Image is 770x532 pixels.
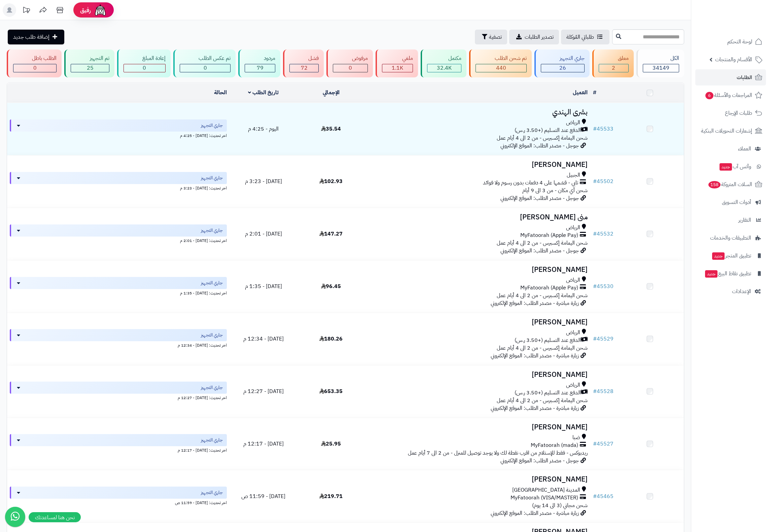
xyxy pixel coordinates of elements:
h3: [PERSON_NAME] [367,161,588,169]
span: إشعارات التحويلات البنكية [701,126,752,136]
span: شحن مجاني (3 الى 14 يوم) [532,501,588,509]
a: العملاء [695,141,766,157]
a: لوحة التحكم [695,34,766,50]
a: تم التجهيز 25 [63,49,115,77]
span: الدفع عند التسليم (+3.50 ر.س) [515,389,581,397]
div: اخر تحديث: [DATE] - 12:17 م [10,446,227,453]
a: إعادة المبلغ 0 [116,49,172,77]
span: # [593,387,597,395]
a: #45530 [593,282,614,290]
a: جاري التجهيز 26 [533,49,591,77]
span: # [593,125,597,133]
span: الطلبات [737,73,752,82]
span: # [593,230,597,238]
div: 0 [124,64,165,72]
span: [DATE] - 2:01 م [245,230,282,238]
div: اخر تحديث: [DATE] - 4:25 م [10,132,227,139]
span: جوجل - مصدر الطلب: الموقع الإلكتروني [500,142,579,150]
span: أدوات التسويق [722,198,751,207]
a: #45532 [593,230,614,238]
span: 79 [257,64,264,72]
span: جديد [712,252,725,260]
div: 0 [333,64,367,72]
span: MyFatoorah (Apple Pay) [520,232,578,239]
a: #45529 [593,335,614,343]
span: الرياض [566,381,580,389]
a: #45533 [593,125,614,133]
span: 219.71 [319,492,343,500]
span: [DATE] - 12:27 م [243,387,284,395]
span: جاري التجهيز [201,227,223,234]
a: المراجعات والأسئلة6 [695,87,766,103]
span: # [593,440,597,448]
span: جاري التجهيز [201,489,223,496]
span: 0 [33,64,37,72]
span: 25.95 [321,440,341,448]
span: السلات المتروكة [708,180,752,189]
span: شحن اليمامة إكسبرس - من 2 الى 4 أيام عمل [497,134,588,142]
a: الكل34149 [635,49,686,77]
div: ملغي [382,55,413,62]
span: جديد [720,163,732,171]
span: جوجل - مصدر الطلب: الموقع الإلكتروني [500,247,579,255]
h3: منى [PERSON_NAME] [367,213,588,221]
span: [DATE] - 12:34 م [243,335,284,343]
span: المراجعات والأسئلة [705,91,752,100]
span: 32.4K [437,64,452,72]
div: اخر تحديث: [DATE] - 12:34 م [10,341,227,348]
a: فشل 72 [282,49,325,77]
a: تاريخ الطلب [248,88,279,97]
a: #45502 [593,177,614,185]
a: الطلبات [695,69,766,85]
span: # [593,335,597,343]
div: اخر تحديث: [DATE] - 12:27 م [10,394,227,401]
span: تطبيق نقاط البيع [704,269,751,278]
span: زيارة مباشرة - مصدر الطلب: الموقع الإلكتروني [491,509,579,517]
a: معلق 2 [591,49,635,77]
span: 25 [87,64,94,72]
div: اخر تحديث: [DATE] - 3:23 م [10,184,227,191]
div: اخر تحديث: [DATE] - 11:59 ص [10,499,227,506]
a: السلات المتروكة158 [695,176,766,192]
span: تابي - قسّمها على 4 دفعات بدون رسوم ولا فوائد [483,179,578,187]
div: 32384 [427,64,461,72]
span: 0 [143,64,146,72]
h3: [PERSON_NAME] [367,318,588,326]
span: 0 [349,64,352,72]
a: الطلب باطل 0 [5,49,63,77]
span: العملاء [738,144,751,153]
span: تصدير الطلبات [525,33,554,41]
h3: [PERSON_NAME] [367,423,588,431]
div: 0 [13,64,56,72]
a: العميل [573,88,588,97]
div: اخر تحديث: [DATE] - 1:35 م [10,289,227,296]
a: تحديثات المنصة [18,3,35,19]
div: اخر تحديث: [DATE] - 2:01 م [10,237,227,244]
span: 0 [204,64,207,72]
a: مردود 79 [237,49,281,77]
span: شحن اليمامة إكسبرس - من 2 الى 4 أيام عمل [497,344,588,352]
span: جاري التجهيز [201,280,223,286]
span: الأقسام والمنتجات [715,55,752,64]
a: تطبيق نقاط البيعجديد [695,265,766,282]
span: 653.35 [319,387,343,395]
a: مكتمل 32.4K [419,49,468,77]
span: جاري التجهيز [201,122,223,129]
div: فشل [289,55,319,62]
span: 102.93 [319,177,343,185]
span: طلبات الإرجاع [725,108,752,118]
span: الرياض [566,119,580,127]
span: اليوم - 4:25 م [248,125,279,133]
span: 26 [559,64,566,72]
a: طلباتي المُوكلة [561,30,609,44]
span: [DATE] - 12:17 م [243,440,284,448]
a: تطبيق المتجرجديد [695,248,766,264]
span: [DATE] - 11:59 ص [241,492,285,500]
span: جاري التجهيز [201,437,223,444]
span: شحن اليمامة إكسبرس - من 2 الى 4 أيام عمل [497,291,588,299]
span: 2 [612,64,615,72]
span: الدفع عند التسليم (+3.50 ر.س) [515,127,581,134]
span: الجبيل [567,171,580,179]
h3: بشرى الهندي [367,108,588,116]
div: مرفوض [333,55,367,62]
